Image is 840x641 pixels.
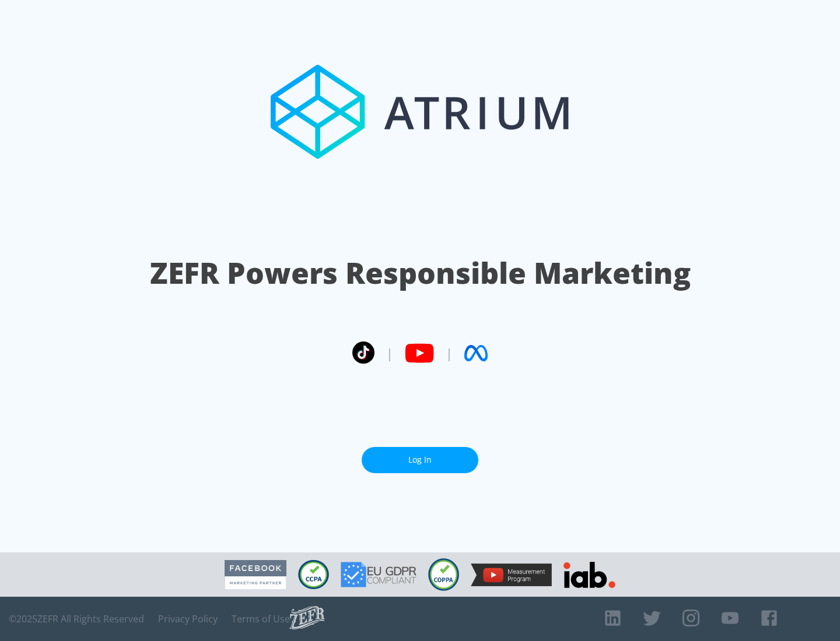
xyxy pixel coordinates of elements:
a: Log In [362,447,478,473]
span: © 2025 ZEFR All Rights Reserved [9,613,144,625]
span: | [386,344,393,362]
img: IAB [563,562,615,588]
img: GDPR Compliant [341,562,416,587]
img: Facebook Marketing Partner [225,560,286,590]
a: Privacy Policy [158,613,218,625]
a: Terms of Use [232,613,290,625]
img: COPPA Compliant [428,558,459,591]
span: | [446,344,453,362]
img: YouTube Measurement Program [471,563,552,586]
img: CCPA Compliant [298,560,329,589]
h1: ZEFR Powers Responsible Marketing [150,253,691,293]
